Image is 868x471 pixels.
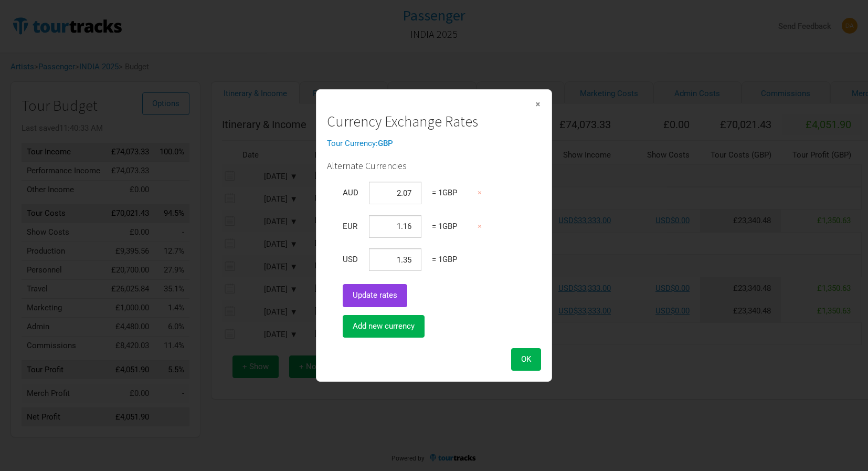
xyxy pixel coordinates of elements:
h3: Alternate Currencies [327,161,541,171]
button: OK [511,348,541,371]
span: Update rates [353,290,397,300]
button: × [468,182,492,204]
div: Tour Currency: [327,140,541,148]
span: Add new currency [353,321,415,331]
td: = 1 GBP [427,210,462,243]
td: = 1 GBP [427,176,462,210]
span: OK [521,354,531,364]
td: USD [337,243,364,276]
td: AUD [337,176,364,210]
strong: GBP [378,139,393,148]
button: × [468,215,492,238]
td: EUR [337,210,364,243]
h1: Currency Exchange Rates [327,113,541,130]
button: Add new currency [343,315,425,338]
span: × [535,98,541,110]
button: Update rates [343,284,407,307]
td: = 1 GBP [427,243,462,276]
